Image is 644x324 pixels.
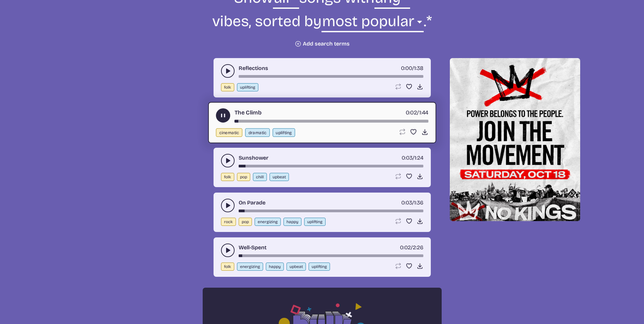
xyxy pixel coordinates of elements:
button: play-pause toggle [216,108,230,123]
button: uplifting [304,218,326,226]
button: Favorite [406,173,412,180]
span: timer [400,244,411,251]
button: Favorite [406,83,412,90]
button: folk [221,83,234,91]
span: 2:26 [413,244,423,251]
button: upbeat [270,173,289,181]
button: Add search terms [295,40,350,47]
button: Loop [395,83,402,90]
div: song-time-bar [239,165,423,167]
div: song-time-bar [239,75,423,78]
button: Loop [395,263,402,269]
div: song-time-bar [234,120,428,123]
button: folk [221,263,234,271]
a: On Parade [239,199,265,207]
button: Loop [398,128,405,136]
a: Well-Spent [239,244,266,252]
span: 1:44 [419,109,428,116]
div: song-time-bar [239,210,423,212]
button: dramatic [245,128,270,137]
span: timer [401,65,412,71]
button: upbeat [287,263,306,271]
div: / [401,199,423,207]
button: play-pause toggle [221,244,235,257]
span: timer [401,199,412,206]
button: Loop [395,218,402,224]
div: song-time-bar [239,254,423,257]
button: folk [221,173,234,181]
button: rock [221,218,236,226]
a: Reflections [239,64,268,72]
div: / [400,244,423,252]
button: energizing [237,263,263,271]
button: play-pause toggle [221,199,235,212]
button: play-pause toggle [221,154,235,167]
button: pop [239,218,252,226]
button: happy [266,263,284,271]
button: uplifting [273,128,295,137]
a: Sunshower [239,154,269,162]
button: Favorite [406,263,412,269]
button: cinematic [216,128,242,137]
span: timer [402,155,412,161]
button: Favorite [410,128,417,136]
div: / [402,154,423,162]
a: The Climb [234,108,261,117]
span: 1:24 [415,155,423,161]
button: happy [283,218,301,226]
button: uplifting [237,83,258,91]
button: chill [253,173,267,181]
button: uplifting [309,263,330,271]
img: Help save our democracy! [450,58,580,221]
div: / [401,64,423,72]
span: 1:38 [414,65,423,71]
span: 1:36 [414,199,423,206]
button: play-pause toggle [221,64,235,78]
div: / [405,108,428,117]
button: Favorite [406,218,412,224]
button: pop [237,173,250,181]
button: energizing [255,218,281,226]
span: timer [405,109,417,116]
button: Loop [395,173,402,180]
select: sorting [321,12,424,35]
